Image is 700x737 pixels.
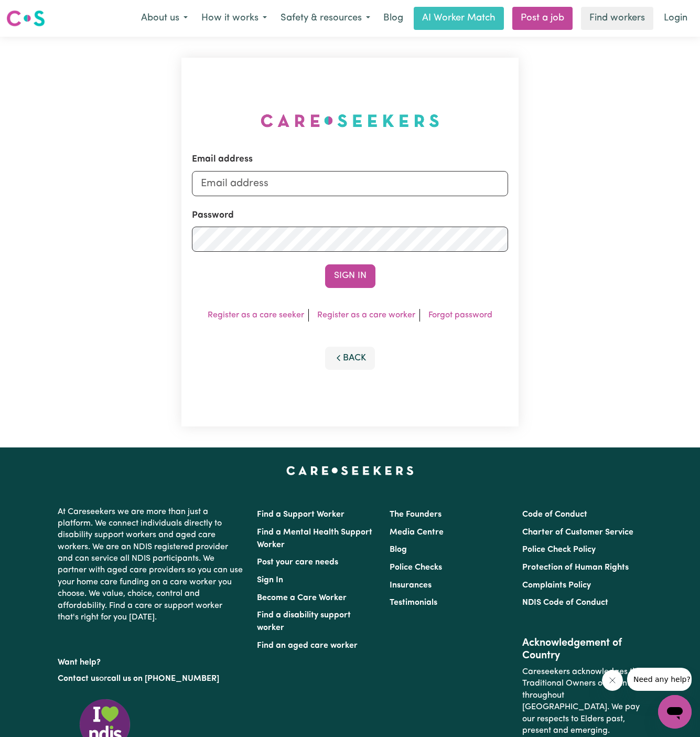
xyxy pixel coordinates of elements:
a: Find a Support Worker [257,510,344,519]
img: Careseekers logo [6,9,45,28]
a: Complaints Policy [522,581,591,590]
input: Email address [192,171,509,196]
a: Login [658,7,694,30]
a: Blog [390,546,407,554]
p: Want help? [58,653,244,668]
a: Testimonials [390,599,437,607]
a: Find a Mental Health Support Worker [257,528,372,549]
a: Careseekers home page [286,466,414,475]
p: or [58,669,244,689]
a: Find an aged care worker [257,642,358,650]
a: Media Centre [390,528,444,537]
a: call us on [PHONE_NUMBER] [107,675,219,683]
a: Blog [377,7,410,30]
button: About us [134,7,195,29]
a: Post your care needs [257,558,338,567]
a: Register as a care worker [317,311,415,319]
iframe: Message from company [627,668,692,691]
a: Charter of Customer Service [522,528,633,537]
a: The Founders [390,510,441,519]
a: Find a disability support worker [257,611,351,632]
a: Careseekers logo [6,6,45,30]
button: Back [325,347,375,370]
a: NDIS Code of Conduct [522,599,608,607]
a: Find workers [581,7,653,30]
a: Become a Care Worker [257,594,347,602]
h2: Acknowledgement of Country [522,637,642,662]
a: Forgot password [428,311,492,319]
p: At Careseekers we are more than just a platform. We connect individuals directly to disability su... [58,502,244,628]
a: Police Check Policy [522,546,596,554]
iframe: Close message [602,670,623,691]
a: Contact us [58,675,99,683]
iframe: Button to launch messaging window [658,695,692,729]
a: Sign In [257,576,283,584]
a: Code of Conduct [522,510,587,519]
a: Post a job [512,7,573,30]
label: Password [192,209,234,222]
label: Email address [192,153,253,166]
button: Safety & resources [274,7,377,29]
button: How it works [195,7,274,29]
a: Protection of Human Rights [522,563,629,572]
a: Insurances [390,581,432,590]
a: AI Worker Match [414,7,504,30]
button: Sign In [325,264,375,287]
a: Police Checks [390,563,442,572]
a: Register as a care seeker [208,311,304,319]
